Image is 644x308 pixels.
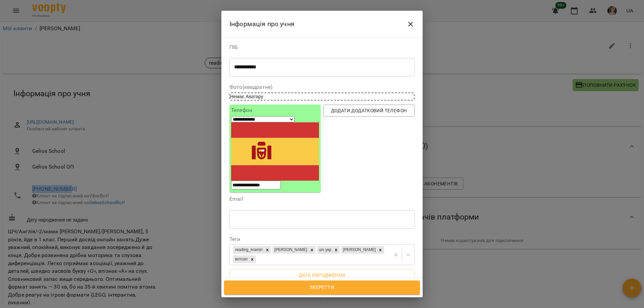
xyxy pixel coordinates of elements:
span: Немає Аватару [230,94,263,99]
div: вотсап [233,255,249,263]
div: шч укр [317,246,332,254]
h6: Інформація про учня [229,19,294,29]
select: Phone number country [231,116,294,122]
div: reading_kramin [233,246,264,254]
label: ПІБ [229,45,415,50]
span: Дата народження [235,271,409,279]
div: [PERSON_NAME] [341,246,377,254]
button: Додати додатковий телефон [323,105,415,117]
button: Дата народження [229,269,415,281]
label: Телефон [231,108,319,113]
span: Додати додатковий телефон [329,107,409,115]
label: Email [229,196,415,202]
label: Теги [229,237,415,242]
div: [PERSON_NAME] [272,246,308,254]
button: Зберегти [224,281,420,295]
span: Зберегти [231,283,413,292]
button: Close [402,16,419,32]
label: Фото(квадратне) [229,84,415,90]
img: Spain [231,122,319,181]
